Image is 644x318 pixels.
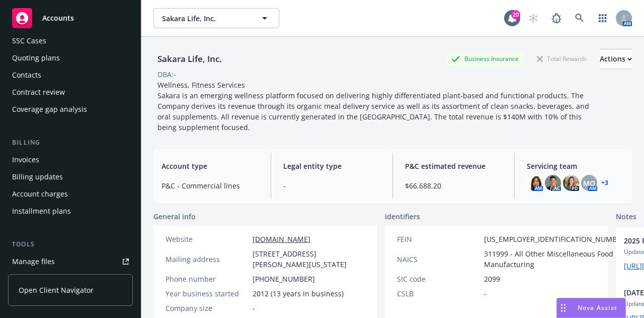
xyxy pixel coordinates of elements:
[8,101,133,117] a: Coverage gap analysis
[8,67,133,83] a: Contacts
[556,298,626,318] button: Nova Assist
[557,298,570,317] div: Drag to move
[578,303,617,312] span: Nova Assist
[12,67,41,83] div: Contacts
[166,303,249,313] div: Company size
[405,180,502,191] span: $66,688.20
[8,4,133,32] a: Accounts
[153,211,196,222] span: General info
[616,211,636,223] span: Notes
[8,152,133,168] a: Invoices
[600,49,632,69] div: Actions
[12,186,68,202] div: Account charges
[8,253,133,270] a: Manage files
[583,178,595,188] span: MQ
[162,180,259,191] span: P&C - Commercial lines
[283,180,380,191] span: -
[12,101,87,117] div: Coverage gap analysis
[166,234,249,244] div: Website
[8,84,133,100] a: Contract review
[153,52,226,66] div: Sakara Life, Inc.
[593,8,613,28] a: Switch app
[484,288,487,299] span: -
[532,52,592,65] div: Total Rewards
[8,138,133,148] div: Billing
[283,161,380,171] span: Legal entity type
[405,161,502,171] span: P&C estimated revenue
[166,274,249,284] div: Phone number
[601,180,608,186] a: +3
[484,248,628,270] span: 311999 - All Other Miscellaneous Food Manufacturing
[8,169,133,185] a: Billing updates
[19,285,94,295] span: Open Client Navigator
[253,274,315,284] span: [PHONE_NUMBER]
[166,288,249,299] div: Year business started
[12,33,46,49] div: SSC Cases
[484,274,500,284] span: 2099
[8,33,133,49] a: SSC Cases
[12,50,60,66] div: Quoting plans
[546,8,567,28] a: Report a Bug
[563,175,579,191] img: photo
[511,10,520,19] div: 20
[397,234,480,244] div: FEIN
[8,186,133,202] a: Account charges
[253,303,255,313] span: -
[397,254,480,265] div: NAICS
[8,203,133,219] a: Installment plans
[523,8,543,28] a: Start snowing
[545,175,561,191] img: photo
[157,69,176,80] div: DBA: -
[527,161,624,171] span: Servicing team
[527,175,543,191] img: photo
[8,50,133,66] a: Quoting plans
[385,211,420,222] span: Identifiers
[162,161,259,171] span: Account type
[12,152,39,168] div: Invoices
[570,8,590,28] a: Search
[153,8,279,28] button: Sakara Life, Inc.
[166,254,249,265] div: Mailing address
[600,49,632,69] button: Actions
[157,80,591,132] span: Wellness, Fitness Services Sakara is an emerging wellness platform focused on delivering highly d...
[253,288,344,299] span: 2012 (13 years in business)
[12,169,63,185] div: Billing updates
[12,203,71,219] div: Installment plans
[253,234,310,244] a: [DOMAIN_NAME]
[162,13,249,24] span: Sakara Life, Inc.
[484,234,628,244] span: [US_EMPLOYER_IDENTIFICATION_NUMBER]
[446,52,524,65] div: Business Insurance
[42,14,74,22] span: Accounts
[397,288,480,299] div: CSLB
[253,248,365,270] span: [STREET_ADDRESS][PERSON_NAME][US_STATE]
[12,84,65,100] div: Contract review
[8,239,133,249] div: Tools
[397,274,480,284] div: SIC code
[12,253,55,270] div: Manage files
